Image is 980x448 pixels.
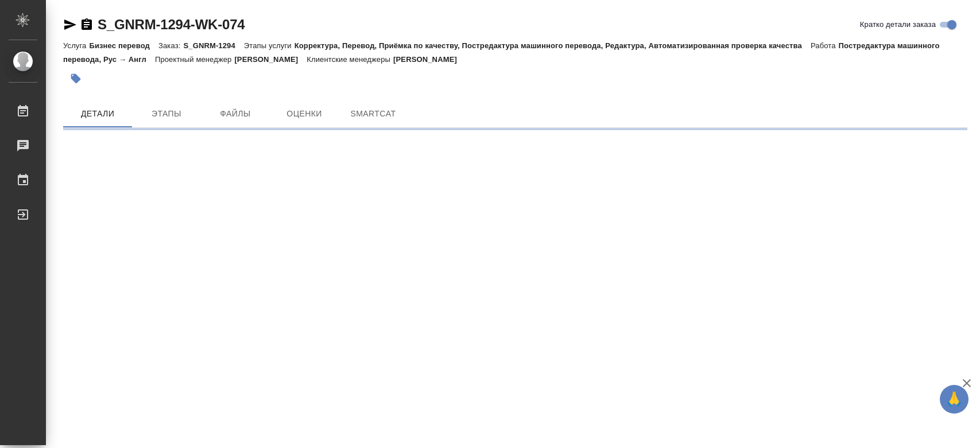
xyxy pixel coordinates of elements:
p: Бизнес перевод [89,41,158,50]
span: Оценки [277,107,332,121]
span: 🙏 [944,387,964,411]
p: [PERSON_NAME] [393,55,466,64]
p: S_GNRM-1294 [183,41,243,50]
span: Файлы [208,107,263,121]
button: Добавить тэг [63,66,88,91]
span: SmartCat [346,107,401,121]
span: Детали [70,107,125,121]
span: Кратко детали заказа [860,19,936,30]
p: Заказ: [158,41,183,50]
p: Проектный менеджер [155,55,234,64]
button: Скопировать ссылку [80,18,94,32]
button: 🙏 [940,385,969,414]
p: Этапы услуги [244,41,295,50]
p: [PERSON_NAME] [234,55,307,64]
p: Клиентские менеджеры [307,55,393,64]
p: Услуга [63,41,89,50]
p: Работа [811,41,839,50]
button: Скопировать ссылку для ЯМессенджера [63,18,77,32]
a: S_GNRM-1294-WK-074 [98,17,245,32]
span: Этапы [139,107,194,121]
p: Корректура, Перевод, Приёмка по качеству, Постредактура машинного перевода, Редактура, Автоматизи... [295,41,811,50]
